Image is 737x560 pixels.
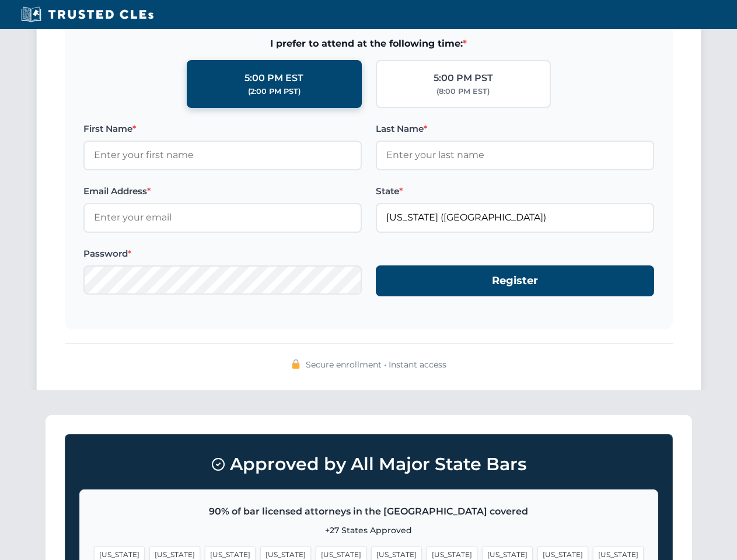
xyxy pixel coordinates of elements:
[244,71,303,86] div: 5:00 PM EST
[376,122,654,136] label: Last Name
[83,122,362,136] label: First Name
[83,141,362,170] input: Enter your first name
[434,71,493,86] div: 5:00 PM PST
[376,265,654,296] button: Register
[83,247,362,261] label: Password
[376,141,654,170] input: Enter your last name
[83,184,362,198] label: Email Address
[376,203,654,232] input: Florida (FL)
[306,358,446,371] span: Secure enrollment • Instant access
[18,6,157,23] img: Trusted CLEs
[248,86,301,97] div: (2:00 PM PST)
[83,203,362,232] input: Enter your email
[94,504,644,519] p: 90% of bar licensed attorneys in the [GEOGRAPHIC_DATA] covered
[83,36,654,51] span: I prefer to attend at the following time:
[291,359,301,369] img: 🔒
[436,86,490,97] div: (8:00 PM EST)
[376,184,654,198] label: State
[94,524,644,537] p: +27 States Approved
[79,449,658,480] h3: Approved by All Major State Bars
